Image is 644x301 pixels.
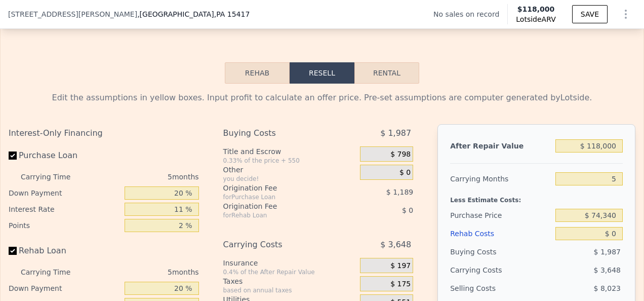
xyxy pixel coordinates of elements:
div: 0.33% of the price + 550 [223,157,356,165]
div: Down Payment [9,185,120,201]
div: 5 months [90,264,199,280]
div: Points [9,217,120,234]
button: Show Options [616,4,636,24]
span: $118,000 [517,5,555,13]
div: Carrying Time [21,169,86,185]
div: Other [223,165,356,175]
span: $ 1,189 [386,188,413,196]
button: Resell [290,62,354,84]
label: Purchase Loan [9,146,120,165]
span: $ 8,023 [594,284,621,292]
span: $ 3,648 [380,236,411,254]
span: $ 3,648 [594,266,621,274]
button: Rehab [225,62,290,84]
div: Selling Costs [450,279,551,297]
label: Rehab Loan [9,242,120,260]
div: Down Payment [9,280,120,296]
div: Carrying Costs [450,261,513,279]
div: Edit the assumptions in yellow boxes. Input profit to calculate an offer price. Pre-set assumptio... [9,92,635,104]
div: for Purchase Loan [223,193,335,201]
div: Carrying Costs [223,236,335,254]
div: Origination Fee [223,201,335,211]
span: Lotside ARV [516,14,555,24]
div: for Rehab Loan [223,211,335,219]
span: $ 0 [402,206,413,214]
div: After Repair Value [450,137,551,155]
div: based on annual taxes [223,286,356,294]
div: No sales on record [433,9,507,19]
span: [STREET_ADDRESS][PERSON_NAME] [8,9,137,19]
input: Rehab Loan [9,247,17,255]
div: you decide! [223,175,356,183]
span: $ 197 [390,261,411,271]
div: Buying Costs [450,243,551,261]
div: Origination Fee [223,183,335,193]
div: Purchase Price [450,206,551,224]
div: Taxes [223,276,356,286]
span: $ 798 [390,150,411,159]
div: 5 months [90,169,199,185]
span: $ 175 [390,280,411,289]
input: Purchase Loan [9,152,17,160]
span: $ 1,987 [594,248,621,256]
div: 0.4% of the After Repair Value [223,268,356,276]
span: , PA 15417 [214,10,250,18]
button: Rental [354,62,419,84]
div: Carrying Months [450,170,551,188]
div: Interest-Only Financing [9,124,199,142]
div: Buying Costs [223,124,335,142]
div: Carrying Time [21,264,86,280]
span: , [GEOGRAPHIC_DATA] [137,9,250,19]
span: $ 1,987 [380,124,411,142]
span: $ 0 [399,168,411,177]
div: Interest Rate [9,201,120,217]
div: Less Estimate Costs: [450,188,623,206]
div: Rehab Costs [450,224,551,243]
button: SAVE [572,5,608,23]
div: Insurance [223,258,356,268]
div: Title and Escrow [223,146,356,157]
